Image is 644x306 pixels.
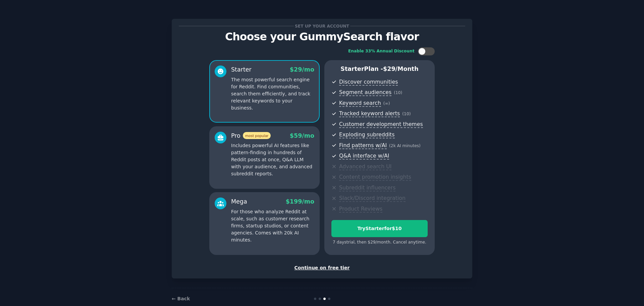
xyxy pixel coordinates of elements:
div: Pro [231,132,271,140]
span: Set up your account [294,23,351,30]
button: TryStarterfor$10 [331,220,428,237]
span: Content promotion insights [339,174,411,181]
div: Enable 33% Annual Discount [348,48,415,54]
span: Slack/Discord integration [339,195,406,202]
span: $ 29 /month [383,65,419,72]
span: Discover communities [339,79,398,86]
span: Exploding subreddits [339,131,394,138]
p: Includes powerful AI features like pattern-finding in hundreds of Reddit posts at once, Q&A LLM w... [231,142,314,177]
span: Product Reviews [339,206,382,213]
span: ( 10 ) [402,112,411,116]
p: The most powerful search engine for Reddit. Find communities, search them efficiently, and track ... [231,76,314,112]
div: Continue on free tier [179,264,465,271]
p: Starter Plan - [331,65,428,73]
span: ( ∞ ) [383,101,390,106]
p: Choose your GummySearch flavor [179,31,465,43]
span: most popular [243,132,271,139]
span: Advanced search UI [339,163,391,170]
div: Try Starter for $10 [332,225,427,232]
div: 7 days trial, then $ 29 /month . Cancel anytime. [331,239,428,246]
span: Subreddit influencers [339,184,395,191]
div: Starter [231,65,252,74]
span: ( 2k AI minutes ) [389,143,421,148]
span: ( 10 ) [394,90,402,95]
p: For those who analyze Reddit at scale, such as customer research firms, startup studios, or conte... [231,208,314,244]
span: Find patterns w/AI [339,142,387,149]
span: Segment audiences [339,89,391,96]
span: Tracked keyword alerts [339,110,400,117]
span: $ 199 /mo [286,198,314,205]
span: Customer development themes [339,121,423,128]
span: Keyword search [339,100,381,107]
span: Q&A interface w/AI [339,152,389,160]
div: Mega [231,198,247,206]
a: ← Back [172,296,190,301]
span: $ 29 /mo [290,66,314,73]
span: $ 59 /mo [290,132,314,139]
